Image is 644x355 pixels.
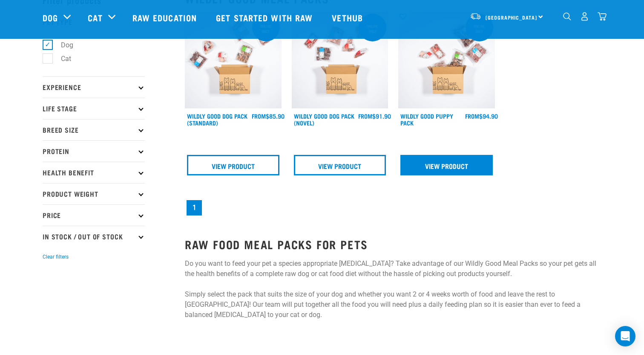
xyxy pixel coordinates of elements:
[185,12,282,109] img: Dog 0 2sec
[43,98,145,119] p: Life Stage
[43,183,145,204] p: Product Weight
[615,326,635,346] div: Open Intercom Messenger
[43,204,145,226] p: Price
[358,114,372,117] span: FROM
[187,200,202,215] a: Page 1
[47,40,77,50] label: Dog
[598,12,607,21] img: home-icon@2x.png
[252,113,285,119] div: $85.90
[470,12,481,20] img: van-moving.png
[465,114,479,117] span: FROM
[400,155,493,175] a: View Product
[43,226,145,247] p: In Stock / Out Of Stock
[292,12,388,109] img: Dog Novel 0 2sec
[43,76,145,98] p: Experience
[207,0,323,35] a: Get started with Raw
[124,0,207,35] a: Raw Education
[185,198,601,217] nav: pagination
[43,119,145,140] p: Breed Size
[398,12,495,109] img: Puppy 0 2sec
[358,113,391,119] div: $91.90
[400,114,453,124] a: Wildly Good Puppy Pack
[563,12,571,20] img: home-icon-1@2x.png
[465,113,498,119] div: $94.90
[185,241,368,247] strong: RAW FOOD MEAL PACKS FOR PETS
[43,140,145,162] p: Protein
[43,253,69,261] button: Clear filters
[486,16,537,19] span: [GEOGRAPHIC_DATA]
[43,162,145,183] p: Health Benefit
[323,0,374,35] a: Vethub
[252,114,266,117] span: FROM
[43,11,58,24] a: Dog
[88,11,102,24] a: Cat
[47,53,75,64] label: Cat
[294,114,354,124] a: Wildly Good Dog Pack (Novel)
[580,12,589,21] img: user.png
[187,155,279,175] a: View Product
[187,114,247,124] a: Wildly Good Dog Pack (Standard)
[294,155,386,175] a: View Product
[185,259,601,320] p: Do you want to feed your pet a species appropriate [MEDICAL_DATA]? Take advantage of our Wildly G...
